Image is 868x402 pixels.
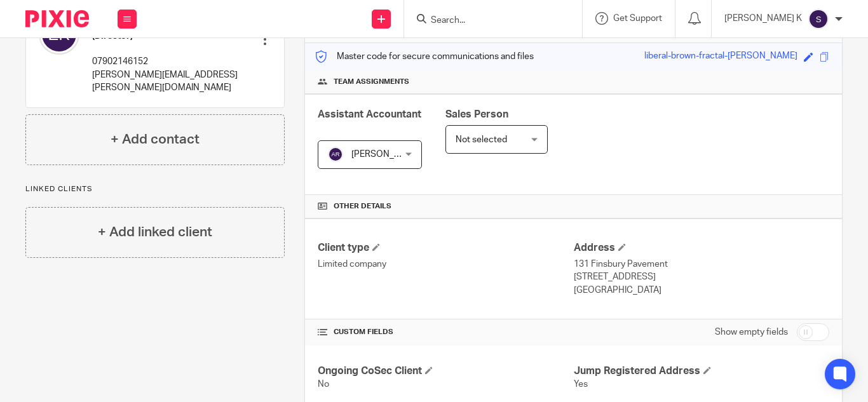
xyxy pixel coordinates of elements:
[98,222,212,242] h4: + Add linked client
[315,50,534,63] p: Master code for secure communications and files
[808,9,829,29] img: svg%3E
[456,135,507,144] span: Not selected
[334,77,409,87] span: Team assignments
[574,365,829,378] h4: Jump Registered Address
[445,109,508,119] span: Sales Person
[574,284,829,297] p: [GEOGRAPHIC_DATA]
[111,130,200,149] h4: + Add contact
[574,241,829,255] h4: Address
[318,109,421,119] span: Assistant Accountant
[351,150,421,159] span: [PERSON_NAME]
[318,380,329,389] span: No
[92,69,246,95] p: [PERSON_NAME][EMAIL_ADDRESS][PERSON_NAME][DOMAIN_NAME]
[715,326,788,338] label: Show empty fields
[318,258,573,271] p: Limited company
[318,327,573,337] h4: CUSTOM FIELDS
[334,201,391,211] span: Other details
[574,380,588,389] span: Yes
[25,184,285,194] p: Linked clients
[318,241,573,255] h4: Client type
[328,147,343,162] img: svg%3E
[92,55,246,68] p: 07902146152
[574,258,829,271] p: 131 Finsbury Pavement
[574,271,829,283] p: [STREET_ADDRESS]
[25,10,89,27] img: Pixie
[318,365,573,378] h4: Ongoing CoSec Client
[430,15,544,27] input: Search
